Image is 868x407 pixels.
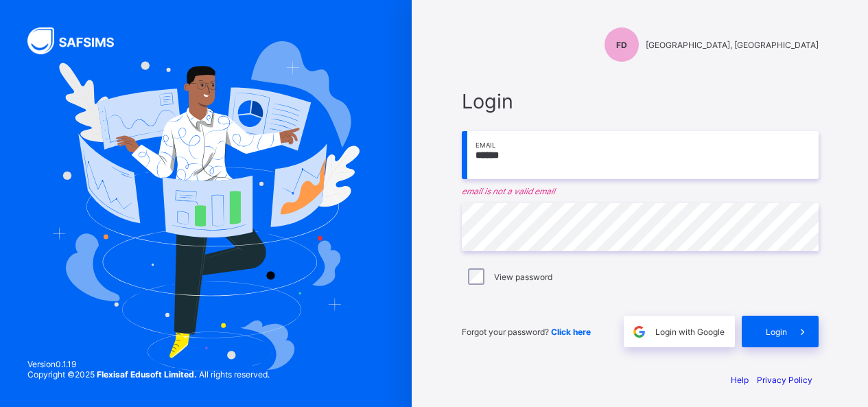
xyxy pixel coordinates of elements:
img: google.396cfc9801f0270233282035f929180a.svg [631,324,647,340]
span: Login [462,89,819,113]
a: Click here [551,327,591,337]
strong: Flexisaf Edusoft Limited. [97,369,197,380]
a: Help [731,375,749,385]
img: SAFSIMS Logo [27,27,130,54]
span: [GEOGRAPHIC_DATA], [GEOGRAPHIC_DATA] [646,40,819,50]
span: FD [616,40,627,50]
span: Version 0.1.19 [27,359,270,369]
label: View password [494,272,552,282]
span: Copyright © 2025 All rights reserved. [27,369,270,380]
img: Hero Image [52,41,359,371]
span: Login [766,327,787,337]
em: email is not a valid email [462,186,819,196]
span: Forgot your password? [462,327,591,337]
a: Privacy Policy [757,375,812,385]
span: Login with Google [655,327,725,337]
